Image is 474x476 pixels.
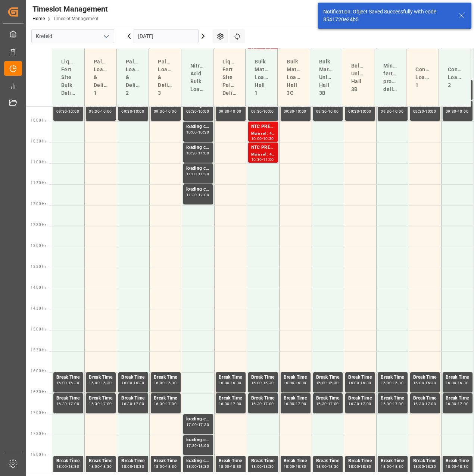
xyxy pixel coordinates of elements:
div: - [197,131,198,134]
div: 16:00 [251,381,262,385]
input: DD.MM.YYYY [134,29,199,43]
div: 16:30 [251,402,262,405]
div: 17:00 [231,402,241,405]
span: 12:30 Hr [31,223,46,227]
div: - [100,465,101,468]
div: - [294,110,295,113]
div: 16:30 [263,381,274,385]
div: 10:00 [458,110,468,113]
div: 12:00 [198,193,209,197]
div: - [132,110,133,113]
div: 17:00 [360,402,371,405]
div: 16:30 [219,402,230,405]
div: 18:00 [348,465,359,468]
div: - [197,172,198,176]
div: - [262,381,263,385]
div: 11:30 [198,172,209,176]
div: 09:30 [251,110,262,113]
div: 17:30 [198,423,209,426]
div: 16:30 [446,402,456,405]
div: - [359,110,360,113]
div: Break Time [284,395,308,402]
div: - [132,381,133,385]
div: 10:30 [263,137,274,140]
div: loading capacity [186,186,210,193]
div: 18:30 [458,465,468,468]
div: 10:00 [251,137,262,140]
div: 16:30 [413,402,424,405]
div: 18:30 [101,465,112,468]
div: - [456,465,458,468]
div: - [230,465,231,468]
div: 10:00 [393,110,403,113]
div: 16:30 [154,402,165,405]
div: 16:30 [231,381,241,385]
div: Break Time [251,395,275,402]
div: 18:30 [360,465,371,468]
div: 17:00 [425,402,436,405]
div: loading capacity [186,144,210,151]
div: 09:30 [186,110,197,113]
div: Liquid Fert Site Paletts Delivery [219,55,239,100]
div: - [132,402,133,405]
div: 17:00 [166,402,177,405]
div: 11:30 [186,193,197,197]
div: 18:00 [446,465,456,468]
div: 16:00 [446,381,456,385]
span: 16:00 Hr [31,369,46,373]
span: 15:00 Hr [31,327,46,331]
div: 10:00 [360,110,371,113]
div: - [197,423,198,426]
div: 18:30 [133,465,144,468]
div: Bulk Material Loading Hall 1 [252,55,271,100]
div: loading capacity [186,457,210,465]
div: loading capacity [186,123,210,131]
div: 09:30 [284,110,294,113]
div: Break Time [219,457,243,465]
div: 10:00 [166,110,177,113]
div: Break Time [89,457,113,465]
div: 16:00 [381,381,392,385]
div: 18:30 [328,465,339,468]
div: - [262,137,263,140]
div: 09:30 [348,110,359,113]
div: - [165,110,166,113]
div: Bulk Material Unloading Hall 3B [316,55,336,100]
div: - [230,381,231,385]
div: 11:00 [198,151,209,155]
span: 12:00 Hr [31,202,46,206]
span: 13:30 Hr [31,264,46,269]
div: 16:30 [68,381,79,385]
div: - [262,465,263,468]
button: open menu [100,31,112,42]
div: 17:00 [101,402,112,405]
div: 18:00 [219,465,230,468]
div: 17:00 [263,402,274,405]
div: 10:00 [68,110,79,113]
span: 17:00 Hr [31,411,46,415]
div: loading capacity [186,165,210,172]
div: 17:00 [393,402,403,405]
div: - [230,402,231,405]
span: 14:00 Hr [31,285,46,289]
div: Break Time [56,457,80,465]
div: Break Time [413,374,437,381]
div: Break Time [381,395,405,402]
div: Paletts Loading & Delivery 1 [91,55,110,100]
div: 17:00 [68,402,79,405]
div: Break Time [219,374,243,381]
div: Timeslot Management [32,3,108,15]
div: 10:00 [263,110,274,113]
div: Break Time [121,395,145,402]
div: - [67,402,68,405]
div: 16:30 [296,381,306,385]
div: 18:00 [251,465,262,468]
div: 16:00 [284,381,294,385]
div: 18:30 [231,465,241,468]
div: - [456,110,458,113]
div: Break Time [316,457,340,465]
div: 18:00 [381,465,392,468]
div: - [100,402,101,405]
div: 16:00 [316,381,327,385]
div: 18:00 [284,465,294,468]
